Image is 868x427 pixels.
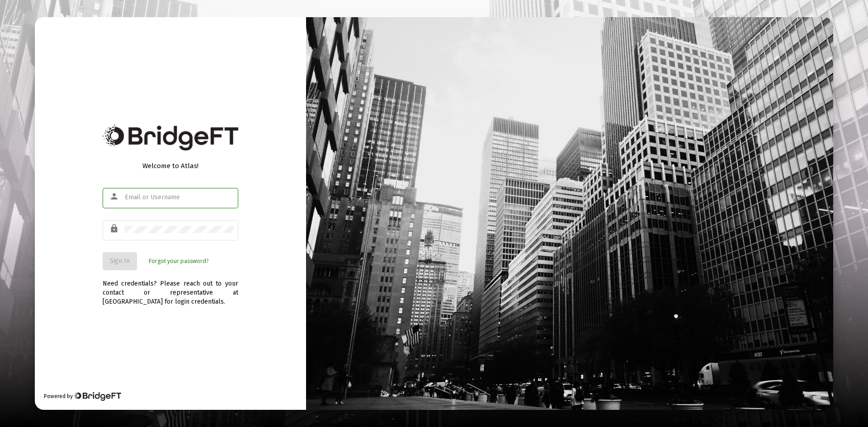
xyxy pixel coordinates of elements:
[109,191,120,202] mat-icon: person
[103,270,238,306] div: Need credentials? Please reach out to your contact or representative at [GEOGRAPHIC_DATA] for log...
[149,257,208,266] a: Forgot your password?
[109,223,120,234] mat-icon: lock
[74,392,121,401] img: Bridge Financial Technology Logo
[110,257,130,265] span: Sign In
[103,161,238,170] div: Welcome to Atlas!
[103,252,137,270] button: Sign In
[103,125,238,150] img: Bridge Financial Technology Logo
[44,392,121,401] div: Powered by
[125,194,233,201] input: Email or Username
